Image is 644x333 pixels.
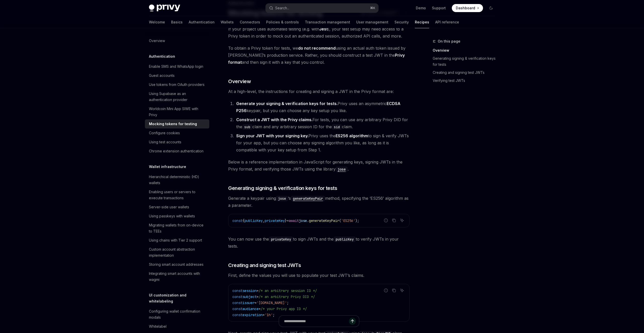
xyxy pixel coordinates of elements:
[456,6,475,11] span: Dashboard
[332,124,342,130] code: sid
[149,106,206,118] div: Worldcoin Mini App SIWE with Privy
[319,26,328,32] a: Jest
[149,139,181,145] div: Using test accounts
[145,128,209,138] a: Configure cookies
[355,218,359,223] span: );
[291,196,325,201] a: generateKeyPair
[269,237,293,242] code: privateKey
[273,313,275,317] span: ;
[145,119,209,128] a: Mocking tokens for testing
[243,307,259,311] span: audience
[149,130,180,136] div: Configure cookies
[438,38,460,44] span: On this page
[145,104,209,119] a: Worldcoin Mini App SIWE with Privy
[149,204,189,210] div: Server-side user wallets
[221,16,234,28] a: Wallets
[149,38,165,44] div: Overview
[257,288,259,293] span: =
[265,313,273,317] span: '1h'
[259,288,317,293] span: /* an arbitrary session ID */
[228,25,410,40] span: If your project uses automated testing (e.g. with ), your test setup may need access to a Privy t...
[149,164,186,170] h5: Wallet infrastructure
[275,5,289,11] div: Search...
[284,316,349,327] input: Ask a question...
[309,218,339,223] span: generateKeyPair
[433,77,499,85] a: Verifying test JWTs
[259,294,315,299] span: /* an arbitrary Privy DID */
[266,4,378,13] button: Search...⌘K
[228,88,410,95] span: At a high-level, the instructions for creating and signing a JWT in the Privy format are:
[432,6,446,11] a: Support
[145,260,209,269] a: Storing smart account addresses
[145,147,209,156] a: Chrome extension authentication
[232,301,243,305] span: const
[356,16,388,28] a: User management
[236,133,308,138] strong: Sign your JWT with your signing key.
[399,287,405,294] button: Ask AI
[145,187,209,203] a: Enabling users or servers to execute transactions
[149,63,203,70] div: Enable SMS and WhatsApp login
[149,308,206,320] div: Configuring wallet confirmation modals
[452,4,483,12] a: Dashboard
[228,195,410,209] span: Generate a keypair using ’s method, specifying the ‘ES256’ algorithm as a parameter.
[171,16,183,28] a: Basics
[334,237,356,242] code: publicKey
[235,100,410,114] li: Privy uses an asymmetric keypair, but you can choose any key setup you like.
[145,138,209,147] a: Using test accounts
[149,292,209,304] h5: UI customization and whitelabeling
[228,185,337,192] span: Generating signing & verification keys for tests
[339,218,341,223] span: (
[255,301,257,305] span: =
[257,294,259,299] span: =
[149,82,205,88] div: Use tokens from OAuth providers
[435,16,459,28] a: API reference
[259,307,261,311] span: =
[391,217,397,224] button: Copy the contents from the code block
[232,294,243,299] span: const
[232,307,243,311] span: const
[383,287,389,294] button: Report incorrect code
[266,16,299,28] a: Policies & controls
[145,80,209,89] a: Use tokens from OAuth providers
[261,307,307,311] span: /* your Privy app ID */
[370,6,375,10] span: ⌘ K
[235,132,410,153] li: Privy uses the to sign & verify JWTs for your app, but you can choose any signing algorithm you l...
[336,166,348,172] a: jose
[336,166,348,172] code: jose
[149,53,175,59] h5: Authentication
[189,16,215,28] a: Authentication
[399,217,405,224] button: Ask AI
[149,5,180,12] img: dark logo
[145,269,209,284] a: Integrating smart accounts with wagmi
[289,218,299,223] span: await
[228,272,410,279] span: First, define the values you will use to populate your test JWT’s claims.
[149,189,206,201] div: Enabling users or servers to execute transactions
[145,236,209,245] a: Using chains with Tier 2 support
[145,221,209,236] a: Migrating wallets from on-device to TEEs
[149,148,204,154] div: Chrome extension authentication
[240,16,260,28] a: Connectors
[433,46,499,54] a: Overview
[149,73,175,79] div: Guest accounts
[299,218,307,223] span: jose
[149,323,167,329] div: Whitelabel
[285,218,287,223] span: }
[415,16,429,28] a: Recipes
[263,218,265,223] span: ,
[232,313,243,317] span: const
[149,91,206,103] div: Using Supabase as an authentication provider
[228,262,301,269] span: Creating and signing test JWTs
[149,261,204,268] div: Storing smart account addresses
[243,301,255,305] span: issuer
[276,196,288,201] code: jose
[145,89,209,104] a: Using Supabase as an authentication provider
[391,287,397,294] button: Copy the contents from the code block
[433,54,499,69] a: Generating signing & verification keys for tests
[243,294,257,299] span: subject
[257,301,287,305] span: '[DOMAIN_NAME]'
[228,78,251,85] span: Overview
[245,218,263,223] span: publicKey
[149,16,165,28] a: Welcome
[149,246,206,258] div: Custom account abstraction implementation
[232,218,243,223] span: const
